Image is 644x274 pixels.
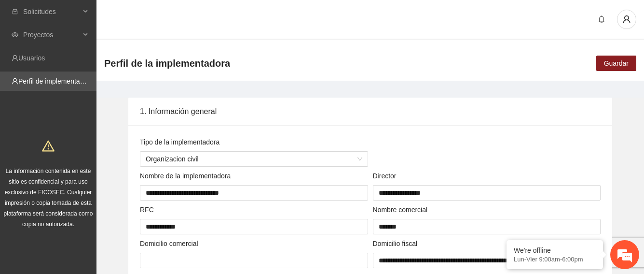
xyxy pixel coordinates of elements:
span: eye [12,31,18,38]
span: Guardar [604,58,629,69]
label: Nombre comercial [373,204,428,215]
div: We're offline [514,246,596,254]
a: Usuarios [18,54,45,62]
div: 1. Información general [140,98,601,125]
span: Proyectos [23,25,80,44]
label: Domicilio fiscal [373,238,418,249]
a: Perfil de implementadora [18,77,94,85]
label: RFC [140,204,154,215]
span: user [617,15,636,24]
button: Guardar [596,56,636,71]
span: inbox [12,8,18,15]
label: Nombre de la implementadora [140,171,231,181]
button: user [617,10,636,29]
button: bell [594,12,609,27]
label: Domicilio comercial [140,238,198,249]
label: Director [373,171,397,181]
span: La información contenida en este sitio es confidencial y para uso exclusivo de FICOSEC. Cualquier... [4,168,93,228]
span: warning [42,140,55,152]
span: Solicitudes [23,2,80,21]
label: Tipo de la implementadora [140,137,219,147]
span: bell [594,15,609,23]
p: Lun-Vier 9:00am-6:00pm [514,256,596,263]
span: Perfil de la implementadora [104,56,230,71]
span: Organizacion civil [146,152,362,166]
